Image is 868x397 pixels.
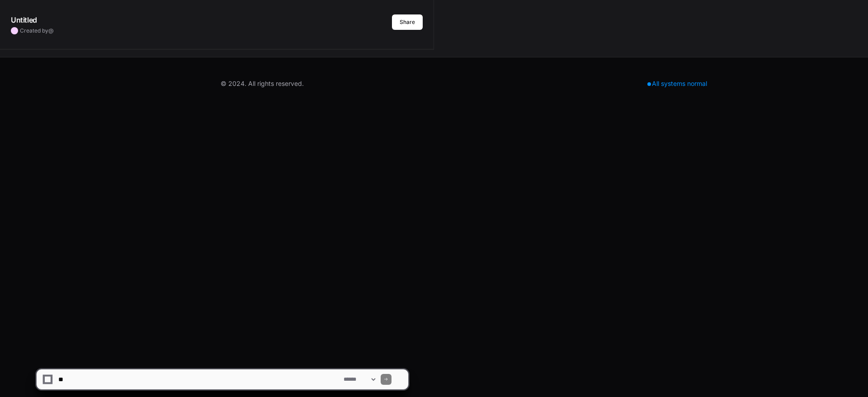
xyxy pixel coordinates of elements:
[20,27,54,34] span: Created by
[11,14,37,25] h1: Untitled
[642,77,712,90] div: All systems normal
[392,14,423,30] button: Share
[221,79,304,88] div: © 2024. All rights reserved.
[48,27,54,34] span: @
